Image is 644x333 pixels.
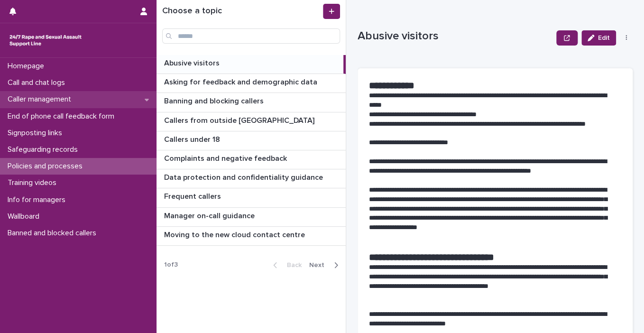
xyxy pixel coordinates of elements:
img: rhQMoQhaT3yELyF149Cw [8,31,83,50]
a: Manager on-call guidanceManager on-call guidance [156,208,346,227]
p: Manager on-call guidance [164,210,257,221]
p: Asking for feedback and demographic data [164,76,319,87]
p: Abusive visitors [164,57,221,68]
a: Moving to the new cloud contact centreMoving to the new cloud contact centre [156,227,346,246]
span: Edit [598,35,610,41]
p: Moving to the new cloud contact centre [164,229,307,240]
h1: Choose a topic [162,6,321,17]
a: Abusive visitorsAbusive visitors [156,55,346,74]
a: Callers under 18Callers under 18 [156,131,346,150]
p: Call and chat logs [4,78,73,87]
button: Edit [581,30,616,46]
p: Info for managers [4,195,73,204]
p: Safeguarding records [4,145,85,154]
span: Next [309,262,330,268]
p: Data protection and confidentiality guidance [164,171,325,182]
a: Banning and blocking callersBanning and blocking callers [156,93,346,112]
button: Next [305,261,346,269]
a: Frequent callersFrequent callers [156,188,346,207]
p: 1 of 3 [156,253,185,277]
p: Abusive visitors [358,29,552,43]
p: Signposting links [4,129,70,138]
p: Frequent callers [164,190,223,201]
input: Search [162,28,340,44]
button: Back [266,261,305,269]
p: Training videos [4,178,64,187]
a: Complaints and negative feedbackComplaints and negative feedback [156,150,346,169]
p: Caller management [4,95,79,104]
span: Back [281,262,302,268]
p: Callers under 18 [164,133,222,144]
p: Policies and processes [4,162,90,171]
p: Banned and blocked callers [4,229,104,238]
p: Banning and blocking callers [164,95,266,106]
a: Data protection and confidentiality guidanceData protection and confidentiality guidance [156,169,346,188]
p: Wallboard [4,212,47,221]
p: Complaints and negative feedback [164,152,289,163]
p: Callers from outside [GEOGRAPHIC_DATA] [164,114,316,125]
a: Callers from outside [GEOGRAPHIC_DATA]Callers from outside [GEOGRAPHIC_DATA] [156,112,346,131]
p: End of phone call feedback form [4,112,122,121]
a: Asking for feedback and demographic dataAsking for feedback and demographic data [156,74,346,93]
p: Homepage [4,62,52,71]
